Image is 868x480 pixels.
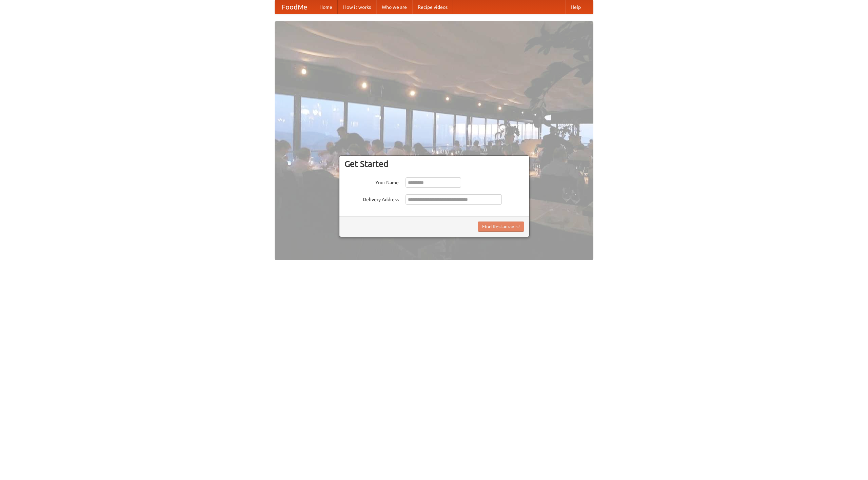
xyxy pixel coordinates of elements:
a: Help [565,0,586,14]
h3: Get Started [344,159,524,169]
button: Find Restaurants! [478,222,524,232]
label: Your Name [344,177,399,186]
label: Delivery Address [344,194,399,203]
a: Who we are [376,0,412,14]
a: How it works [338,0,376,14]
a: Home [314,0,338,14]
a: FoodMe [275,0,314,14]
a: Recipe videos [412,0,453,14]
